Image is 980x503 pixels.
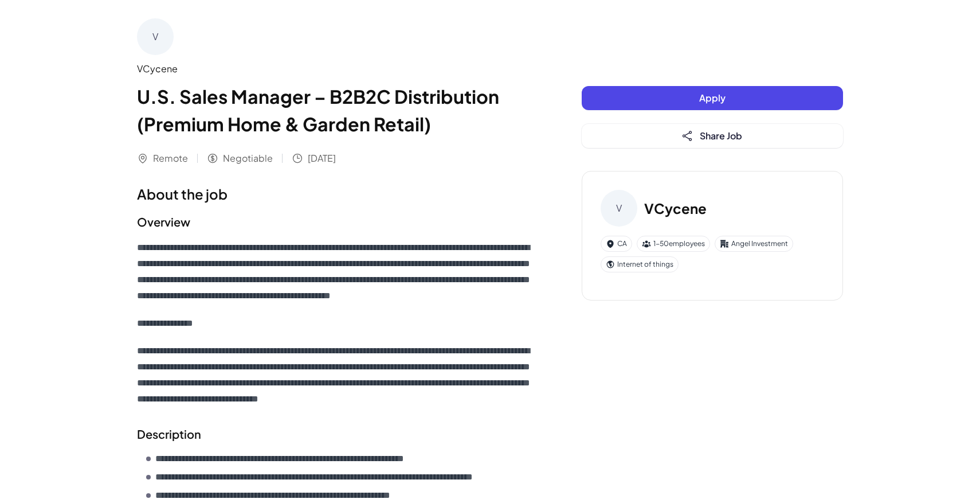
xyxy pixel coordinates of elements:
h1: About the job [137,184,536,204]
span: Negotiable [223,151,273,165]
div: VCycene [137,62,536,76]
button: Apply [582,86,843,110]
span: Share Job [700,130,742,142]
h2: Overview [137,213,536,231]
div: Internet of things [601,256,679,272]
span: [DATE] [308,151,336,165]
div: V [137,18,174,55]
div: 1-50 employees [637,236,710,252]
span: Remote [153,151,188,165]
h2: Description [137,426,536,443]
div: CA [601,236,632,252]
h3: VCycene [644,198,707,219]
button: Share Job [582,124,843,148]
div: Angel Investment [715,236,793,252]
span: Apply [699,92,726,104]
div: V [601,190,637,227]
h1: U.S. Sales Manager – B2B2C Distribution (Premium Home & Garden Retail) [137,83,536,138]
